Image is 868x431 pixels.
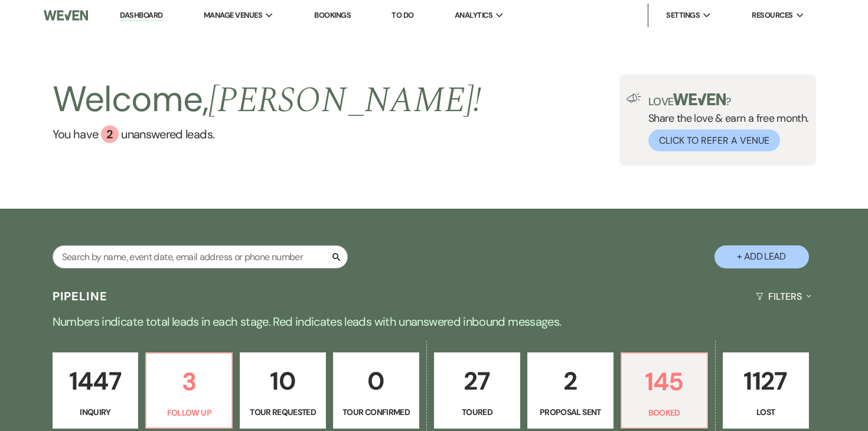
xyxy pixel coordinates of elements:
[333,352,419,429] a: 0Tour Confirmed
[154,362,224,401] p: 3
[120,10,162,21] a: Dashboard
[730,406,801,419] p: Lost
[673,93,726,105] img: weven-logo-green.svg
[442,361,513,401] p: 27
[648,93,809,107] p: Love ?
[53,125,482,143] a: You have 2 unanswered leads.
[535,406,606,419] p: Proposal Sent
[666,9,700,21] span: Settings
[723,352,809,429] a: 1127Lost
[53,288,108,304] h3: Pipeline
[53,352,139,429] a: 1447Inquiry
[60,406,131,419] p: Inquiry
[626,93,641,103] img: loud-speaker-illustration.svg
[101,125,119,143] div: 2
[9,312,859,331] p: Numbers indicate total leads in each stage. Red indicates leads with unanswered inbound messages.
[629,362,700,401] p: 145
[714,245,809,268] button: + Add Lead
[145,352,233,429] a: 3Follow Up
[455,9,492,21] span: Analytics
[641,93,809,151] div: Share the love & earn a free month.
[434,352,520,429] a: 27Toured
[247,361,318,401] p: 10
[341,406,412,419] p: Tour Confirmed
[751,281,815,312] button: Filters
[527,352,614,429] a: 2Proposal Sent
[154,406,224,419] p: Follow Up
[208,73,481,128] span: [PERSON_NAME] !
[341,361,412,401] p: 0
[60,361,131,401] p: 1447
[629,406,700,419] p: Booked
[314,10,351,20] a: Bookings
[535,361,606,401] p: 2
[44,3,88,28] img: Weven Logo
[247,406,318,419] p: Tour Requested
[391,10,413,20] a: To Do
[648,129,780,151] button: Click to Refer a Venue
[442,406,513,419] p: Toured
[730,361,801,401] p: 1127
[204,9,262,21] span: Manage Venues
[53,245,348,268] input: Search by name, event date, email address or phone number
[621,352,708,429] a: 145Booked
[752,9,792,21] span: Resources
[53,74,482,125] h2: Welcome,
[240,352,326,429] a: 10Tour Requested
